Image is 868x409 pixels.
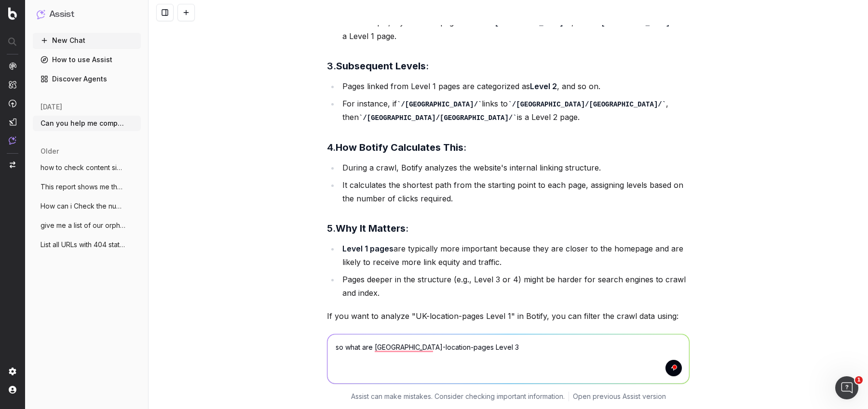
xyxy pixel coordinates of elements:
[339,273,690,300] li: Pages deeper in the structure (e.g., Level 3 or 4) might be harder for search engines to crawl an...
[9,118,16,126] img: Studio
[41,221,125,230] span: give me a list of our orphaned links
[10,161,15,168] img: Switch project
[336,60,426,72] strong: Subsequent Levels
[573,392,666,401] a: Open previous Assist version
[339,97,690,124] li: For instance, if links to , then is a Level 2 page.
[41,240,125,250] span: List all URLs with 404 status code from
[41,119,125,128] span: Can you help me compile the number of in
[327,309,690,323] p: If you want to analyze "UK-location-pages Level 1" in Botify, you can filter the crawl data using:
[41,146,59,156] span: older
[33,71,141,87] a: Discover Agents
[37,10,45,19] img: Assist
[530,81,557,91] strong: Level 2
[9,136,16,145] img: Assist
[41,163,125,172] span: how to check content similarity percenta
[33,218,141,233] button: give me a list of our orphaned links
[327,334,689,383] textarea: To enrich screen reader interactions, please activate Accessibility in Grammarly extension settings
[339,242,690,269] li: are typically more important because they are closer to the homepage and are likely to receive mo...
[9,80,16,89] img: Intelligence
[33,179,141,195] button: This report shows me the urls with dupli
[9,99,16,107] img: Activation
[339,15,690,43] li: For example, if your homepage links to , then is a Level 1 page.
[342,244,393,253] strong: Level 1 pages
[33,237,141,252] button: List all URLs with 404 status code from
[339,178,690,205] li: It calculates the shortest path from the starting point to each page, assigning levels based on t...
[339,161,690,174] li: During a crawl, Botify analyzes the website's internal linking structure.
[336,223,406,234] strong: Why It Matters
[9,368,16,375] img: Setting
[327,221,690,236] h3: 5. :
[835,376,858,399] iframe: Intercom live chat
[9,62,16,70] img: Analytics
[9,386,16,394] img: My account
[855,376,863,384] span: 1
[33,116,141,131] button: Can you help me compile the number of in
[33,160,141,175] button: how to check content similarity percenta
[359,114,517,122] code: /[GEOGRAPHIC_DATA]/[GEOGRAPHIC_DATA]/
[397,101,482,108] code: /[GEOGRAPHIC_DATA]/
[41,102,62,112] span: [DATE]
[33,198,141,214] button: How can i Check the number of pages inde
[327,58,690,74] h3: 3. :
[49,8,74,21] h1: Assist
[508,101,666,108] code: /[GEOGRAPHIC_DATA]/[GEOGRAPHIC_DATA]/
[33,52,141,67] a: How to use Assist
[41,182,125,192] span: This report shows me the urls with dupli
[8,7,17,20] img: Botify logo
[351,392,565,401] p: Assist can make mistakes. Consider checking important information.
[339,79,690,93] li: Pages linked from Level 1 pages are categorized as , and so on.
[37,8,137,21] button: Assist
[41,201,125,211] span: How can i Check the number of pages inde
[327,140,690,155] h3: 4. :
[336,142,463,153] strong: How Botify Calculates This
[33,33,141,48] button: New Chat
